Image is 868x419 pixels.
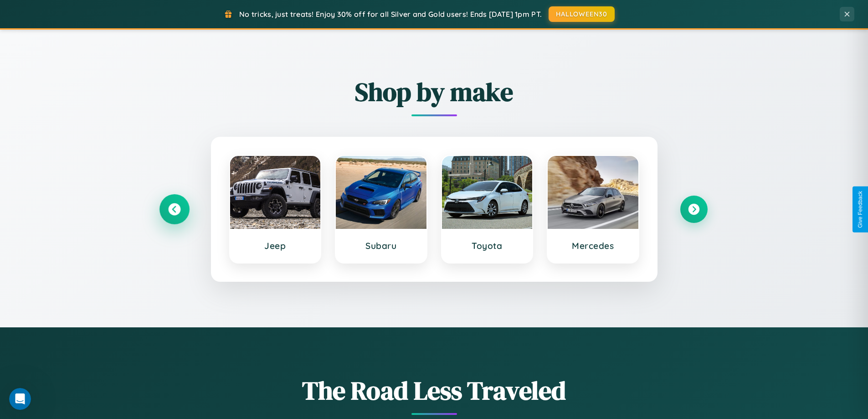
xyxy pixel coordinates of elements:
[161,74,708,109] h2: Shop by make
[451,240,524,251] h3: Toyota
[857,191,863,228] div: Give Feedback
[557,240,629,251] h3: Mercedes
[239,10,542,19] span: No tricks, just treats! Enjoy 30% off for all Silver and Gold users! Ends [DATE] 1pm PT.
[9,388,31,410] iframe: Intercom live chat
[239,240,312,251] h3: Jeep
[549,6,615,22] button: HALLOWEEN30
[161,373,708,408] h1: The Road Less Traveled
[345,240,417,251] h3: Subaru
